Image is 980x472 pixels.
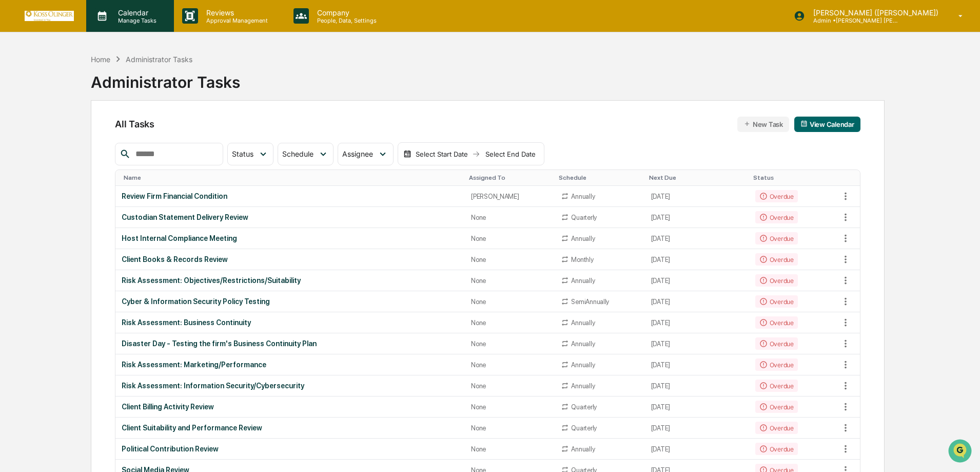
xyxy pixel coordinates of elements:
span: Status [232,149,253,158]
div: Overdue [755,274,798,287]
button: See all [159,112,187,124]
div: Past conversations [10,114,69,122]
div: Quarterly [571,424,597,432]
div: 🖐️ [10,211,18,219]
p: [PERSON_NAME] ([PERSON_NAME]) [805,8,944,17]
span: All Tasks [115,119,154,129]
p: How can we help? [10,22,187,38]
div: Quarterly [571,403,597,411]
div: None [471,382,548,390]
div: Annually [571,340,595,348]
img: arrow right [472,150,480,158]
div: Overdue [755,211,798,223]
div: Review Firm Financial Condition [122,192,459,200]
div: Risk Assessment: Marketing/Performance [122,361,459,369]
span: [DATE] [91,167,112,176]
div: Overdue [755,422,798,434]
div: SemiAnnually [571,298,609,306]
div: Select End Date [482,150,539,158]
img: Jack Rasmussen [10,130,27,146]
div: Custodian Statement Delivery Review [122,213,459,221]
p: Company [309,8,382,17]
div: None [471,235,548,242]
td: [DATE] [645,397,749,418]
div: Overdue [755,358,798,371]
span: [DATE] [91,140,112,148]
td: [DATE] [645,270,749,291]
span: [PERSON_NAME] [32,140,83,148]
div: Monthly [571,256,593,263]
td: [DATE] [645,207,749,228]
div: Start new chat [46,79,168,89]
td: [DATE] [645,291,749,312]
div: Client Suitability and Performance Review [122,424,459,432]
div: Overdue [755,295,798,308]
div: Toggle SortBy [839,174,860,181]
td: [DATE] [645,375,749,397]
div: Select Start Date [414,150,470,158]
p: Reviews [198,8,273,17]
div: Annually [571,382,595,390]
span: Schedule [282,149,313,158]
a: 🖐️Preclearance [6,206,70,224]
div: Annually [571,235,595,242]
td: [DATE] [645,249,749,270]
img: Jessica Sacks [10,158,27,174]
div: Toggle SortBy [649,174,745,181]
div: None [471,277,548,285]
div: Overdue [755,337,798,350]
img: calendar [403,150,411,158]
iframe: Open customer support [947,438,975,466]
img: 1746055101610-c473b297-6a78-478c-a979-82029cc54cd1 [21,140,29,148]
div: Overdue [755,190,798,202]
div: Home [91,55,110,64]
p: People, Data, Settings [309,17,382,24]
div: Overdue [755,316,798,329]
td: [DATE] [645,228,749,249]
div: Risk Assessment: Objectives/Restrictions/Suitability [122,276,459,285]
div: 🗄️ [74,211,83,219]
span: Pylon [102,255,124,262]
div: Disaster Day - Testing the firm's Business Continuity Plan [122,339,459,348]
span: Attestations [85,210,127,220]
td: [DATE] [645,186,749,207]
div: None [471,361,548,369]
img: 1746055101610-c473b297-6a78-478c-a979-82029cc54cd1 [10,79,29,97]
img: 6558925923028_b42adfe598fdc8269267_72.jpg [22,79,40,97]
div: Overdue [755,401,798,413]
div: Administrator Tasks [91,65,240,91]
button: View Calendar [794,117,860,132]
div: 🔎 [10,231,18,239]
div: Overdue [755,253,798,266]
div: Risk Assessment: Business Continuity [122,318,459,327]
td: [DATE] [645,312,749,333]
a: 🔎Data Lookup [6,225,69,244]
p: Approval Management [198,17,273,24]
div: Toggle SortBy [469,174,551,181]
div: Cyber & Information Security Policy Testing [122,297,459,306]
div: None [471,403,548,411]
div: Toggle SortBy [753,174,835,181]
div: Host Internal Compliance Meeting [122,234,459,242]
div: None [471,445,548,453]
div: Quarterly [571,214,597,221]
span: Assignee [342,149,373,158]
span: Data Lookup [21,230,65,240]
div: None [471,298,548,306]
td: [DATE] [645,333,749,354]
img: logo [25,11,74,21]
a: 🗄️Attestations [70,206,131,224]
div: Annually [571,319,595,327]
img: calendar [800,120,808,127]
p: Calendar [110,8,162,17]
div: We're available if you need us! [46,89,141,97]
div: None [471,319,548,327]
div: None [471,214,548,221]
div: Overdue [755,232,798,244]
button: New Task [737,117,789,132]
td: [DATE] [645,439,749,460]
td: [DATE] [645,418,749,439]
div: Risk Assessment: Information Security/Cybersecurity [122,382,459,390]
